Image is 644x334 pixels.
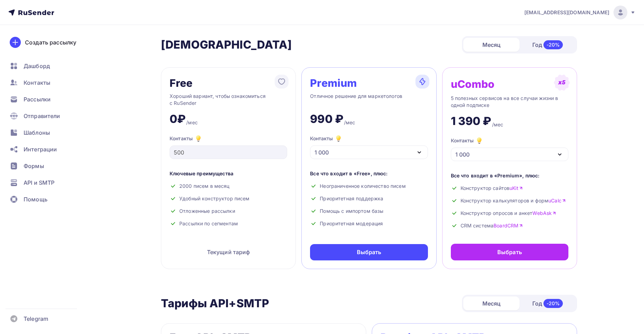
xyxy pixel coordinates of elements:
span: Интеграции [24,145,57,153]
div: Рассылки по сегментам [170,220,287,227]
a: BoardCRM [493,222,523,229]
div: Приоритетная модерация [310,220,428,227]
span: Отправители [24,112,60,120]
div: Год [520,296,576,311]
button: Контакты 1 000 [310,134,428,159]
div: Помощь с импортом базы [310,208,428,215]
div: 1 390 ₽ [451,114,491,128]
div: 0₽ [170,112,186,126]
div: 990 ₽ [310,112,343,126]
a: Дашборд [6,59,88,73]
div: Текущий тариф [170,244,287,260]
span: Telegram [24,315,48,323]
span: Шаблоны [24,128,50,137]
div: Все что входит в «Premium», плюс: [451,172,568,179]
span: Контакты [24,78,50,87]
a: WebAsk [532,210,556,217]
div: Контакты [310,134,343,143]
div: Контакты [170,134,287,143]
button: Контакты 1 000 [451,136,568,161]
a: Контакты [6,76,88,90]
div: Месяц [463,38,520,52]
div: 2000 писем в месяц [170,183,287,190]
span: CRM система [461,222,523,229]
a: uKit [509,185,523,192]
div: /мес [186,119,198,126]
div: Выбрать [497,248,522,256]
div: Месяц [463,297,520,310]
div: /мес [344,119,355,126]
div: Отложенные рассылки [170,208,287,215]
a: Формы [6,159,88,173]
a: Отправители [6,109,88,123]
div: Создать рассылку [25,38,76,47]
span: Конструктор калькуляторов и форм [461,197,566,204]
a: Рассылки [6,92,88,106]
div: Ключевые преимущества [170,170,287,177]
h2: [DEMOGRAPHIC_DATA] [161,38,292,52]
span: Рассылки [24,95,51,103]
a: [EMAIL_ADDRESS][DOMAIN_NAME] [524,6,636,19]
span: Формы [24,162,44,170]
div: uCombo [451,78,495,90]
div: Выбрать [357,248,381,256]
div: Premium [310,77,357,89]
div: Неограниченное количество писем [310,183,428,190]
div: Хороший вариант, чтобы ознакомиться с RuSender [170,93,287,107]
div: Отличное решение для маркетологов [310,93,428,107]
div: 1 000 [455,150,470,159]
span: API и SMTP [24,178,54,187]
div: 5 полезных сервисов на все случаи жизни в одной подписке [451,95,568,109]
div: -20% [543,299,563,308]
span: [EMAIL_ADDRESS][DOMAIN_NAME] [524,9,609,16]
span: Дашборд [24,62,50,70]
h2: Тарифы API+SMTP [161,297,269,310]
span: Помощь [24,195,48,203]
div: Год [520,37,576,52]
span: Конструктор опросов и анкет [461,210,557,217]
span: Конструктор сайтов [461,185,523,192]
div: Приоритетная поддержка [310,195,428,202]
div: Free [170,77,193,89]
div: -20% [543,40,563,49]
a: uCalc [548,197,566,204]
div: 1 000 [315,148,329,157]
div: /мес [492,121,504,128]
a: Шаблоны [6,126,88,140]
div: Удобный конструктор писем [170,195,287,202]
div: Контакты [451,136,483,145]
div: Все что входит в «Free», плюс: [310,170,428,177]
